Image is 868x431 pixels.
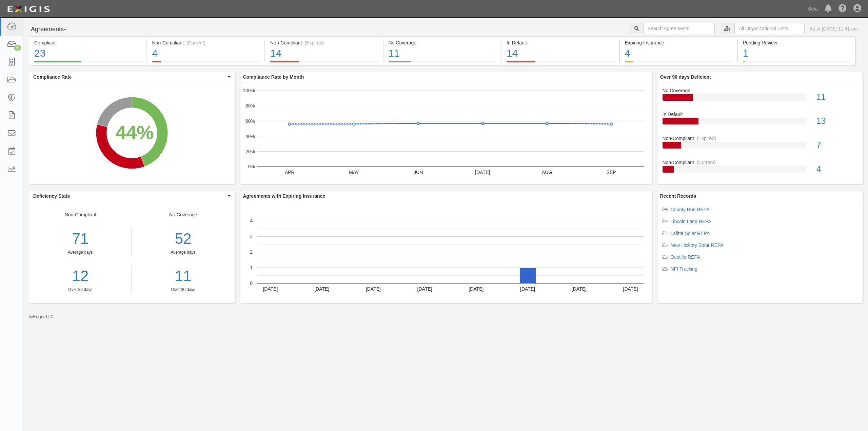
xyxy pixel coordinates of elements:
div: In Default [507,39,614,46]
div: 7 [811,139,863,151]
div: (Expired) [304,39,324,46]
text: 60% [245,118,255,124]
a: Compliant23 [29,61,146,66]
text: [DATE] [623,286,638,292]
text: 40% [245,134,255,139]
text: [DATE] [475,170,490,175]
div: 4 [811,163,863,175]
div: 13 [811,115,863,127]
button: Compliance Rate [29,72,235,82]
svg: A chart. [29,82,235,184]
button: Agreements [29,23,80,36]
div: (Expired) [697,135,716,142]
div: (Current) [697,159,716,166]
a: Pending Review1 [738,61,855,66]
text: 0 [250,280,253,286]
text: 100% [243,88,255,93]
b: Compliance Rate by Month [243,74,304,80]
text: 4 [250,218,253,223]
text: [DATE] [520,286,535,292]
text: 20% [245,149,255,154]
div: As of [DATE] 11:41 am [810,25,858,32]
div: Expiring Insurance [625,39,732,46]
div: Non-Compliant [657,159,863,166]
text: MAY [349,170,359,175]
a: County Run REPA [671,207,710,212]
input: Search Agreements [643,23,715,34]
div: No Coverage [389,39,496,46]
div: Non-Compliant (Current) [152,39,260,46]
input: All Organizational Units [734,23,805,34]
div: Non-Compliant (Expired) [270,39,378,46]
div: 23 [34,46,141,61]
a: NFI Trucking [671,266,697,272]
a: Non-Compliant(Current)4 [147,61,265,66]
div: 52 [137,228,230,250]
div: 14 [507,46,614,61]
span: Deficiency Stats [33,193,226,199]
text: JUN [414,170,423,175]
a: 12 [29,266,132,287]
a: Non-Compliant(Expired)7 [663,135,858,159]
a: In Default14 [501,61,619,66]
a: Ocotillo REPA [671,254,701,260]
b: Recent Records [660,193,696,199]
div: 4 [152,46,260,61]
svg: A chart. [240,201,652,303]
div: 71 [29,228,132,250]
text: [DATE] [417,286,432,292]
text: [DATE] [366,286,380,292]
text: [DATE] [469,286,484,292]
a: Lincoln Land REPA [671,219,711,224]
div: Non-Compliant [29,211,132,293]
div: 11 [389,46,496,61]
i: Help Center - Complianz [839,5,847,13]
a: Meta [804,2,821,16]
div: Over 30 days [137,287,230,293]
button: Deficiency Stats [29,191,235,201]
div: 4 [625,46,732,61]
text: [DATE] [314,286,329,292]
div: 1 [743,46,850,61]
a: No Coverage11 [663,87,858,111]
div: No Coverage [657,87,863,94]
text: AUG [541,170,552,175]
span: Compliance Rate [33,74,226,80]
div: No Coverage [132,211,235,293]
div: Non-Compliant [657,135,863,142]
div: 6 [14,45,21,51]
a: No Coverage11 [383,61,501,66]
a: New Hickory Solar REPA [671,242,724,248]
div: Average days [29,250,132,255]
div: Average days [137,250,230,255]
text: 1 [250,265,253,270]
b: Over 90 days Deficient [660,74,711,80]
a: Expiring Insurance4 [620,61,737,66]
div: 44% [116,119,154,146]
a: Non-Compliant(Current)4 [663,159,858,178]
text: 2 [250,249,253,255]
a: Exigis, LLC [33,314,54,319]
div: Pending Review [743,39,850,46]
div: Compliant [34,39,141,46]
b: Agreements with Expiring Insurance [243,193,325,199]
text: SEP [606,170,616,175]
img: logo-5460c22ac91f19d4615b14bd174203de0afe785f0fc80cf4dbbc73dc1793850b.png [5,3,52,15]
div: (Current) [186,39,205,46]
text: [DATE] [263,286,278,292]
a: In Default13 [663,111,858,135]
small: by [29,314,54,320]
a: Lafitte Solar REPA [671,231,710,236]
text: 80% [245,103,255,109]
div: In Default [657,111,863,118]
a: 11 [137,266,230,287]
text: 0% [248,164,255,169]
text: [DATE] [571,286,586,292]
div: 14 [270,46,378,61]
text: APR [284,170,294,175]
svg: A chart. [240,82,652,184]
